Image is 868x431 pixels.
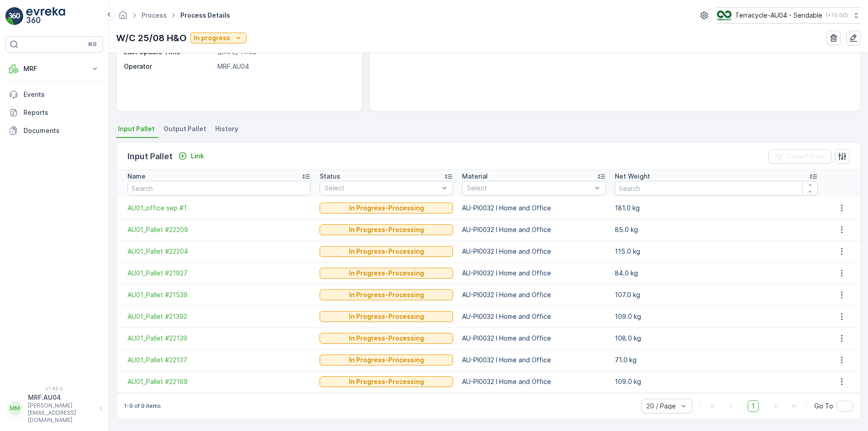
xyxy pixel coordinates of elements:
p: ( +10:00 ) [826,12,848,19]
p: Events [24,90,99,99]
p: Operator [124,62,214,71]
button: Clear Filters [769,149,831,164]
p: In Progress-Processing [349,334,424,343]
span: Process Details [179,11,232,20]
a: AU01_Pallet #22204 [127,247,311,256]
td: AU-PI0032 I Home and Office [458,262,610,284]
span: Go To [814,402,833,411]
td: 85.0 kg [610,219,822,241]
p: Input Pallet [127,150,173,163]
p: In Progress-Processing [349,355,424,365]
a: AU01_Pallet #22137 [127,355,311,365]
p: MRF.AU04 [217,62,352,71]
a: AU01_office sep #1 [127,204,311,213]
span: Output Pallet [164,124,206,133]
p: Terracycle-AU04 - Sendable [735,11,822,20]
button: In Progress-Processing [320,246,453,257]
p: Select [467,184,592,193]
p: Select [325,184,439,193]
div: MM [8,401,22,416]
button: In Progress-Processing [320,376,453,387]
td: AU-PI0032 I Home and Office [458,371,610,393]
input: Search [127,181,311,195]
td: AU-PI0032 I Home and Office [458,327,610,349]
td: AU-PI0032 I Home and Office [458,284,610,306]
button: In Progress-Processing [320,203,453,213]
td: 109.0 kg [610,306,822,327]
span: History [215,124,238,133]
p: In Progress-Processing [349,290,424,299]
img: logo [5,7,24,25]
img: terracycle_logo.png [717,10,731,20]
p: Status [320,172,340,181]
button: In Progress-Processing [320,268,453,279]
a: AU01_Pallet #22209 [127,225,311,234]
span: Input Pallet [118,124,155,133]
td: AU-PI0032 I Home and Office [458,197,610,219]
p: MRF [24,64,85,73]
a: AU01_Pallet #21392 [127,312,311,321]
td: AU-PI0032 I Home and Office [458,306,610,327]
td: 181.0 kg [610,197,822,219]
p: 1-9 of 9 items [124,403,161,410]
a: Documents [5,122,103,140]
input: Search [615,181,818,195]
p: MRF.AU04 [28,393,95,402]
img: logo_light-DOdMpM7g.png [26,7,65,25]
p: In progress [194,33,230,43]
td: AU-PI0032 I Home and Office [458,349,610,371]
p: In Progress-Processing [349,377,424,386]
button: Link [175,151,208,161]
p: Link [191,152,204,161]
a: AU01_Pallet #21927 [127,269,311,278]
p: W/C 25/08 H&O [116,31,187,45]
button: In Progress-Processing [320,311,453,322]
a: AU01_Pallet #22169 [127,377,311,386]
p: Name [127,172,146,181]
a: Homepage [118,14,128,21]
button: In Progress-Processing [320,289,453,300]
p: In Progress-Processing [349,312,424,321]
button: In Progress-Processing [320,333,453,344]
td: 115.0 kg [610,241,822,262]
p: In Progress-Processing [349,204,424,213]
td: AU-PI0032 I Home and Office [458,219,610,241]
td: 108.0 kg [610,327,822,349]
button: Terracycle-AU04 - Sendable(+10:00) [717,7,861,24]
p: Clear Filters [787,152,826,161]
p: Material [462,172,488,181]
button: In progress [190,33,246,43]
p: In Progress-Processing [349,247,424,256]
a: AU01_Pallet #22139 [127,334,311,343]
button: In Progress-Processing [320,355,453,365]
a: Process [142,11,167,19]
a: Reports [5,104,103,122]
span: 1 [748,400,759,412]
p: Documents [24,126,99,135]
td: 107.0 kg [610,284,822,306]
td: AU-PI0032 I Home and Office [458,241,610,262]
p: ⌘B [88,41,97,48]
a: AU01_Pallet #21539 [127,290,311,299]
p: In Progress-Processing [349,225,424,234]
a: Events [5,85,103,104]
button: MMMRF.AU04[PERSON_NAME][EMAIL_ADDRESS][DOMAIN_NAME] [5,393,103,424]
td: 84.0 kg [610,262,822,284]
p: In Progress-Processing [349,269,424,278]
button: In Progress-Processing [320,224,453,235]
span: v 1.49.0 [5,386,103,391]
td: 71.0 kg [610,349,822,371]
p: [PERSON_NAME][EMAIL_ADDRESS][DOMAIN_NAME] [28,402,95,424]
button: MRF [5,60,103,78]
p: Reports [24,108,99,117]
p: Net Weight [615,172,650,181]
